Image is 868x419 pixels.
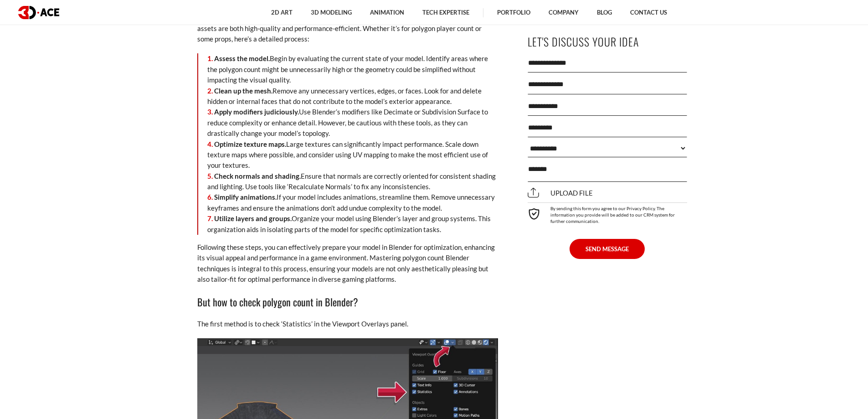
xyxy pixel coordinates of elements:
[214,140,286,148] strong: Optimize texture maps.
[528,189,593,197] span: Upload file
[207,192,498,213] li: If your model includes animations, streamline them. Remove unnecessary keyframes and ensure the a...
[197,12,498,44] p: Preparing your model for optimization in Blender involves a series of steps to ensure your game a...
[214,108,299,116] strong: Apply modifiers judiciously.
[207,86,498,107] li: Remove any unnecessary vertices, edges, or faces. Look for and delete hidden or internal faces th...
[197,319,498,329] p: The first method is to check ‘Statistics’ in the Viewport Overlays panel.
[570,239,645,259] button: SEND MESSAGE
[528,31,687,52] p: Let's Discuss Your Idea
[207,53,498,85] li: Begin by evaluating the current state of your model. Identify areas where the polygon count might...
[207,171,498,192] li: Ensure that normals are correctly oriented for consistent shading and lighting. Use tools like ‘R...
[18,6,59,19] img: logo dark
[197,242,498,285] p: Following these steps, you can effectively prepare your model in Blender for optimization, enhanc...
[207,107,498,139] li: Use Blender’s modifiers like Decimate or Subdivision Surface to reduce complexity or enhance deta...
[214,214,292,222] strong: Utilize layers and groups.
[214,54,270,62] strong: Assess the model.
[207,139,498,171] li: Large textures can significantly impact performance. Scale down texture maps where possible, and ...
[528,202,687,224] div: By sending this form you agree to our Privacy Policy. The information you provide will be added t...
[214,172,301,180] strong: Check normals and shading.
[214,193,277,201] strong: Simplify animations.
[197,294,498,310] h3: But how to check polygon count in Blender?
[207,213,498,235] li: Organize your model using Blender’s layer and group systems. This organization aids in isolating ...
[214,87,272,95] strong: Clean up the mesh.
